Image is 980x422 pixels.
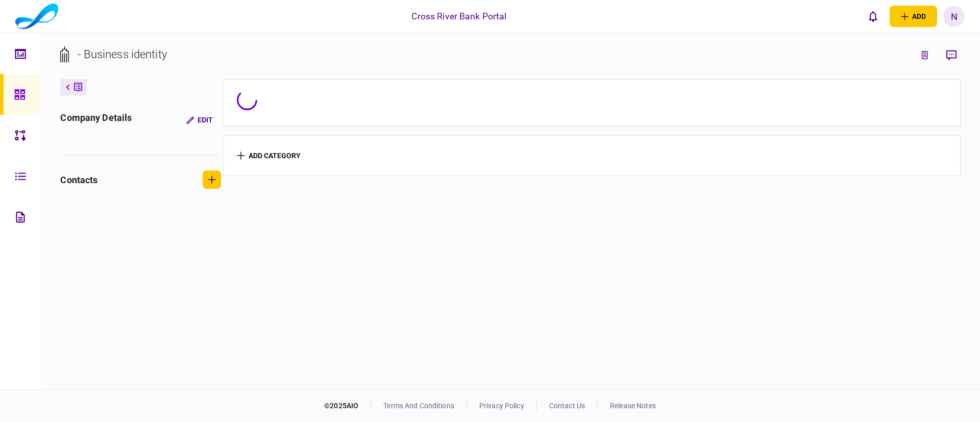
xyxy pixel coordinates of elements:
div: Cross River Bank Portal [411,10,506,23]
div: - Business identity [78,46,167,63]
button: open adding identity options [890,6,937,27]
a: terms and conditions [383,402,454,410]
button: open notifications list [862,6,884,27]
button: link to underwriting page [916,46,934,64]
button: N [943,6,965,27]
div: © 2025 AIO [324,401,371,411]
img: client company logo [15,4,58,29]
div: company details [60,111,132,129]
button: add category [237,152,301,160]
div: contacts [60,173,97,187]
a: contact us [549,402,585,410]
button: Edit [178,111,221,129]
a: privacy policy [479,402,524,410]
a: release notes [610,402,656,410]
